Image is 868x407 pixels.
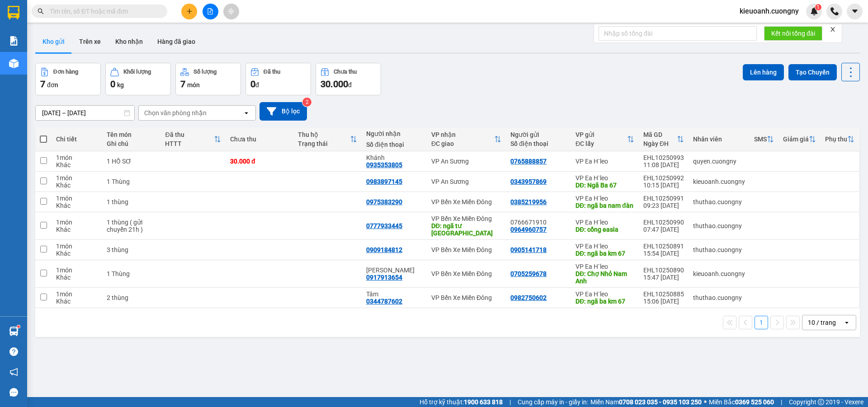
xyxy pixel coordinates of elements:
[230,158,289,165] div: 30.000 đ
[366,198,402,206] div: 0975383290
[107,158,156,165] div: 1 HỒ SƠ
[816,4,820,10] span: 1
[510,219,566,226] div: 0766671910
[639,127,689,151] th: Toggle SortBy
[693,294,745,301] div: thuthao.cuongny
[298,140,349,147] div: Trạng thái
[464,398,503,406] strong: 1900 633 818
[576,263,634,270] div: VP Ea H`leo
[576,182,634,189] div: DĐ: Ngã Ba 67
[366,290,422,298] div: Tâm
[510,226,547,233] div: 0964960757
[9,368,18,376] span: notification
[193,69,217,75] div: Số lượng
[509,397,511,407] span: |
[643,182,684,189] div: 10:15 [DATE]
[110,79,115,89] span: 0
[366,141,422,148] div: Số điện thoại
[431,198,501,206] div: VP Bến Xe Miền Đông
[47,81,58,89] span: đơn
[366,130,422,137] div: Người nhận
[431,294,501,301] div: VP Bến Xe Miền Đông
[825,136,847,143] div: Phụ thu
[107,140,156,147] div: Ghi chú
[72,31,108,52] button: Trên xe
[510,178,547,185] div: 0343957869
[431,215,501,222] div: VP Bến Xe Miền Đông
[764,26,822,41] button: Kết nối tổng đài
[643,174,684,182] div: EHL10250992
[431,270,501,277] div: VP Bến Xe Miền Đông
[56,161,98,168] div: Khác
[56,202,98,209] div: Khác
[243,109,250,117] svg: open
[783,136,809,143] div: Giảm giá
[576,202,634,209] div: DĐ: ngã ba nam đàn
[230,136,289,143] div: Chưa thu
[821,127,859,151] th: Toggle SortBy
[9,59,19,68] img: warehouse-icon
[36,106,134,120] input: Select a date range.
[643,226,684,233] div: 07:47 [DATE]
[643,243,684,250] div: EHL10250891
[366,267,422,274] div: Hải Anh
[643,298,684,305] div: 15:06 [DATE]
[321,79,348,89] span: 30.000
[431,131,494,138] div: VP nhận
[56,195,98,202] div: 1 món
[754,136,767,143] div: SMS
[56,274,98,281] div: Khác
[56,243,98,250] div: 1 món
[643,131,677,138] div: Mã GD
[187,81,200,89] span: món
[250,79,255,89] span: 0
[228,8,234,14] span: aim
[40,79,45,89] span: 7
[165,131,214,138] div: Đã thu
[510,131,566,138] div: Người gửi
[245,63,311,95] button: Đã thu0đ
[150,31,203,52] button: Hàng đã giao
[643,161,684,168] div: 11:08 [DATE]
[420,397,503,407] span: Hỗ trợ kỹ thuật:
[778,127,821,151] th: Toggle SortBy
[17,325,20,328] sup: 1
[165,140,214,147] div: HTTT
[510,198,547,206] div: 0385219956
[107,246,156,253] div: 3 thùng
[144,108,207,117] div: Chọn văn phòng nhận
[431,158,501,165] div: VP An Sương
[847,4,863,19] button: caret-down
[576,195,634,202] div: VP Ea H`leo
[576,270,634,285] div: DĐ: Chợ Nhỏ Nam Anh
[704,400,707,404] span: ⚪️
[56,174,98,182] div: 1 món
[181,4,197,19] button: plus
[264,69,280,75] div: Đã thu
[56,226,98,233] div: Khác
[743,64,784,80] button: Lên hàng
[643,195,684,202] div: EHL10250991
[107,294,156,301] div: 2 thùng
[818,399,824,405] span: copyright
[643,202,684,209] div: 09:23 [DATE]
[56,182,98,189] div: Khác
[815,4,821,10] sup: 1
[56,154,98,161] div: 1 món
[427,127,506,151] th: Toggle SortBy
[56,298,98,305] div: Khác
[431,246,501,253] div: VP Bến Xe Miền Đông
[810,7,818,15] img: icon-new-feature
[9,347,18,356] span: question-circle
[510,246,547,253] div: 0905141718
[117,81,124,89] span: kg
[643,219,684,226] div: EHL10250990
[431,178,501,185] div: VP An Sương
[366,154,422,161] div: Khánh
[755,316,768,329] button: 1
[693,198,745,206] div: thuthao.cuongny
[255,81,259,89] span: đ
[107,131,156,138] div: Tên món
[160,127,226,151] th: Toggle SortBy
[576,250,634,257] div: DĐ: ngã ba km 67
